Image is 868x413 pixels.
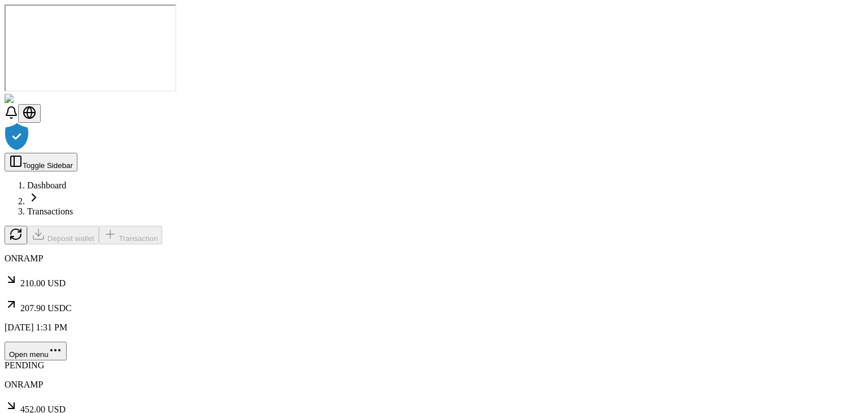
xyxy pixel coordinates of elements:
p: ONRAMP [5,253,863,264]
button: Deposit wallet [27,226,99,244]
a: Transactions [27,206,73,216]
nav: breadcrumb [5,180,863,217]
span: Transaction [119,234,158,243]
span: Toggle Sidebar [23,161,73,170]
span: Open menu [9,350,49,359]
p: ONRAMP [5,380,863,390]
p: 210.00 USD [5,273,863,289]
a: Dashboard [27,180,66,190]
span: Deposit wallet [47,234,94,243]
button: Toggle Sidebar [5,153,77,171]
button: Open menu [5,342,67,360]
button: Transaction [99,226,163,244]
img: ShieldPay Logo [5,94,72,104]
div: PENDING [5,360,863,371]
p: [DATE] 1:31 PM [5,322,863,333]
p: 207.90 USDC [5,298,863,313]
